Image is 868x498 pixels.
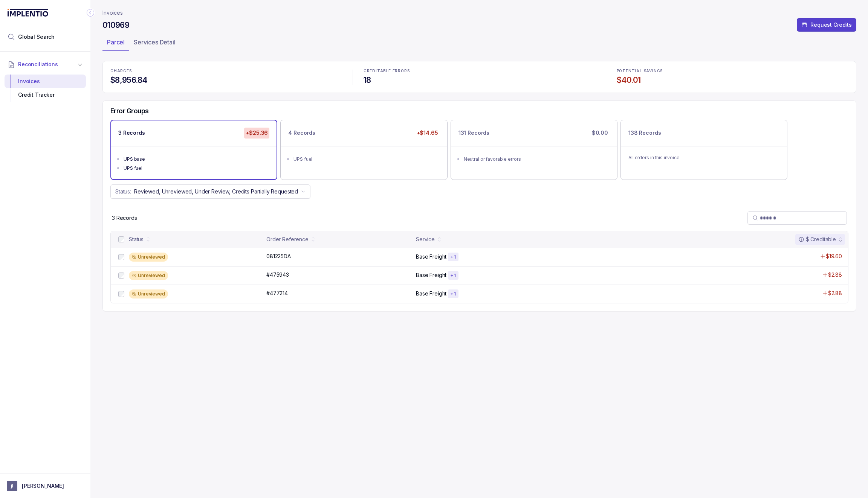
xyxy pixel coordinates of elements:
[102,9,123,17] nav: breadcrumb
[129,236,144,243] div: Status
[415,128,440,138] p: +$14.65
[364,75,595,85] h4: 18
[464,155,609,163] div: Neutral or favorable errors
[266,253,291,260] p: 081225DA
[810,21,852,29] p: Request Credits
[828,289,842,297] p: $2.88
[110,69,342,73] p: CHARGES
[617,75,848,85] h4: $40.01
[826,253,842,260] p: $19.60
[110,184,310,199] button: Status:Reviewed, Unreviewed, Under Review, Credits Partially Requested
[416,253,446,260] p: Base Freight
[5,56,86,73] button: Reconciliations
[18,61,58,68] span: Reconciliations
[416,290,446,297] p: Base Freight
[129,271,168,280] div: Unreviewed
[18,33,55,41] span: Global Search
[129,36,180,51] li: Tab Services Detail
[118,236,124,242] input: checkbox-checkbox
[7,481,84,491] button: User initials[PERSON_NAME]
[115,188,131,195] p: Status:
[102,36,129,51] li: Tab Parcel
[118,129,145,137] p: 3 Records
[11,88,80,102] div: Credit Tracker
[797,18,856,32] button: Request Credits
[798,236,836,243] div: $ Creditable
[288,129,315,137] p: 4 Records
[7,481,17,491] span: User initials
[118,291,124,297] input: checkbox-checkbox
[112,214,137,222] div: Remaining page entries
[5,73,86,104] div: Reconciliations
[129,253,168,262] div: Unreviewed
[112,214,137,222] p: 3 Records
[828,271,842,279] p: $2.88
[110,75,342,85] h4: $8,956.84
[110,107,149,115] h5: Error Groups
[134,38,176,47] p: Services Detail
[129,289,168,298] div: Unreviewed
[11,75,80,88] div: Invoices
[450,291,456,297] p: + 1
[102,20,129,30] h4: 010969
[293,155,439,163] div: UPS fuel
[628,129,661,137] p: 138 Records
[617,69,848,73] p: POTENTIAL SAVINGS
[450,273,456,279] p: + 1
[590,128,610,138] p: $0.00
[102,9,123,17] a: Invoices
[416,236,435,243] div: Service
[364,69,595,73] p: CREDITABLE ERRORS
[416,271,446,279] p: Base Freight
[244,128,269,138] p: +$25.36
[118,254,124,260] input: checkbox-checkbox
[458,129,489,137] p: 131 Records
[107,38,125,47] p: Parcel
[450,254,456,260] p: + 1
[124,164,269,172] div: UPS fuel
[118,273,124,279] input: checkbox-checkbox
[124,155,269,163] div: UPS base
[266,271,289,279] p: #475943
[86,8,95,17] div: Collapse Icon
[22,482,64,490] p: [PERSON_NAME]
[134,188,298,195] p: Reviewed, Unreviewed, Under Review, Credits Partially Requested
[628,154,779,161] p: All orders in this invoice
[266,236,309,243] div: Order Reference
[102,36,856,51] ul: Tab Group
[266,289,288,297] p: #477214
